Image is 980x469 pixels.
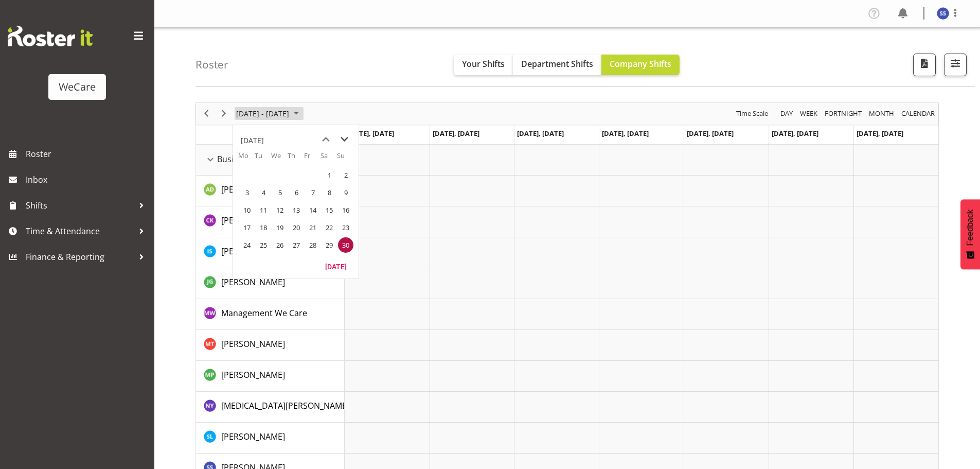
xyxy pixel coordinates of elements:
span: Thursday, June 20, 2024 [289,220,304,235]
span: Week [799,107,818,120]
button: Timeline Month [867,107,896,120]
button: Timeline Week [798,107,819,120]
div: next period [215,103,233,125]
span: Wednesday, June 19, 2024 [272,220,288,235]
span: Day [779,107,794,120]
th: Su [337,151,353,166]
button: Department Shifts [513,55,601,75]
span: Friday, June 14, 2024 [305,202,320,218]
td: Sunday, June 30, 2024 [337,236,353,254]
a: [PERSON_NAME] [221,369,285,381]
td: Michelle Thomas resource [196,330,345,361]
button: Time Scale [735,107,770,120]
span: Fortnight [824,107,863,120]
span: [DATE], [DATE] [857,129,903,138]
span: [PERSON_NAME] [221,215,285,226]
span: Saturday, June 8, 2024 [322,185,337,200]
th: Fr [304,151,320,166]
a: Management We Care [221,307,307,319]
span: Wednesday, June 12, 2024 [272,202,288,218]
span: calendar [900,107,936,120]
a: [PERSON_NAME] [221,276,285,288]
td: Management We Care resource [196,299,345,330]
span: Sunday, June 16, 2024 [338,202,353,218]
span: Sunday, June 9, 2024 [338,185,353,200]
button: Timeline Day [779,107,795,120]
span: Saturday, June 15, 2024 [322,202,337,218]
span: [MEDICAL_DATA][PERSON_NAME] [221,400,349,411]
button: Next [217,107,231,120]
a: [PERSON_NAME] [221,430,285,443]
span: Friday, June 7, 2024 [305,185,320,200]
button: Fortnight [823,107,864,120]
span: Saturday, June 22, 2024 [322,220,337,235]
button: Feedback - Show survey [960,199,980,269]
span: Friday, June 28, 2024 [305,237,320,253]
th: Sa [320,151,337,166]
span: Tuesday, June 18, 2024 [256,220,271,235]
td: Janine Grundler resource [196,268,345,299]
span: Thursday, June 6, 2024 [289,185,304,200]
button: Download a PDF of the roster according to the set date range. [913,54,936,76]
span: Management We Care [221,307,307,319]
td: Nikita Yates resource [196,392,345,423]
h4: Roster [195,59,228,71]
span: Wednesday, June 5, 2024 [272,185,288,200]
th: Tu [255,151,271,166]
span: Department Shifts [521,58,593,70]
a: [PERSON_NAME] [221,338,285,350]
a: [PERSON_NAME] [221,214,285,227]
span: [DATE], [DATE] [347,129,394,138]
button: Today [318,259,353,273]
span: Tuesday, June 25, 2024 [256,237,271,253]
a: [PERSON_NAME] [221,245,285,257]
div: WeCare [59,79,96,95]
span: Saturday, June 1, 2024 [322,167,337,183]
span: Finance & Reporting [26,249,134,265]
span: Business Support Office [217,153,310,165]
span: Feedback [966,210,975,246]
span: Sunday, June 30, 2024 [338,237,353,253]
span: Your Shifts [462,58,505,70]
span: Monday, June 10, 2024 [239,202,255,218]
button: Company Shifts [601,55,680,75]
span: Shifts [26,198,134,213]
td: Business Support Office resource [196,145,345,176]
span: Tuesday, June 4, 2024 [256,185,271,200]
span: Monday, June 24, 2024 [239,237,255,253]
span: Monday, June 17, 2024 [239,220,255,235]
span: [DATE], [DATE] [602,129,649,138]
td: Millie Pumphrey resource [196,361,345,392]
span: Tuesday, June 11, 2024 [256,202,271,218]
span: Saturday, June 29, 2024 [322,237,337,253]
td: Isabel Simcox resource [196,237,345,268]
span: Sunday, June 2, 2024 [338,167,353,183]
span: Friday, June 21, 2024 [305,220,320,235]
td: Sarah Lamont resource [196,423,345,454]
div: June 24 - 30, 2024 [233,103,305,125]
span: [PERSON_NAME] [221,246,285,257]
span: Roster [26,146,149,162]
span: [DATE], [DATE] [687,129,734,138]
th: Mo [238,151,255,166]
button: Previous [200,107,213,120]
span: [DATE], [DATE] [517,129,564,138]
div: previous period [198,103,215,125]
span: [DATE] - [DATE] [235,107,290,120]
span: [PERSON_NAME] [221,184,285,195]
button: Filter Shifts [944,54,967,76]
a: [PERSON_NAME] [221,183,285,196]
span: [PERSON_NAME] [221,276,285,288]
span: [PERSON_NAME] [221,431,285,442]
span: Company Shifts [610,58,671,70]
button: June 2024 [235,107,304,120]
span: Month [868,107,895,120]
th: Th [288,151,304,166]
a: [MEDICAL_DATA][PERSON_NAME] [221,399,349,412]
span: [PERSON_NAME] [221,369,285,380]
span: [DATE], [DATE] [772,129,818,138]
span: Inbox [26,172,149,187]
td: Aleea Devenport resource [196,176,345,206]
img: savita-savita11083.jpg [937,7,949,20]
span: Sunday, June 23, 2024 [338,220,353,235]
